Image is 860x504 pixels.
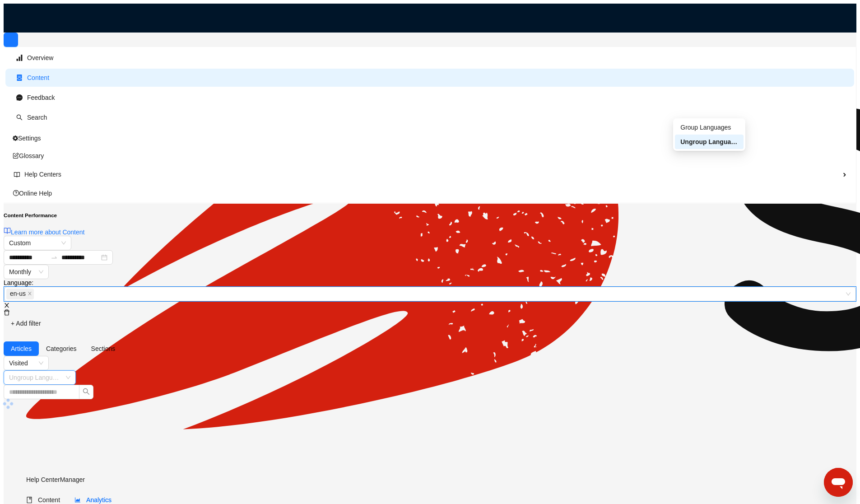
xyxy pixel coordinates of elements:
[83,388,90,395] span: search
[16,94,23,101] span: message
[4,229,84,236] a: Learn more about Content
[51,254,58,261] span: to
[9,236,66,250] span: Custom
[675,135,744,149] div: Ungroup Languages
[24,171,61,178] span: Help Centers
[6,289,34,299] span: en-us
[13,135,41,142] a: Settings
[4,309,10,316] span: delete
[680,122,738,132] div: Group Languages
[4,316,48,331] button: + Add filter
[9,371,70,384] span: Ungroup Languages
[16,75,23,81] span: container
[11,344,32,354] span: Articles
[74,497,81,503] span: area-chart
[824,468,853,497] iframe: メッセージングウィンドウを開くボタン
[10,289,26,299] span: en-us
[27,74,49,81] span: Content
[26,497,33,503] span: book
[4,212,57,218] b: Content Performance
[13,152,44,159] a: Glossary
[28,291,32,297] span: close
[11,229,84,236] span: Learn more about Content
[27,54,53,61] span: Overview
[27,94,55,101] span: Feedback
[16,55,23,61] span: signal
[4,227,11,234] img: image-link
[46,344,77,354] span: Categories
[51,254,58,261] span: swap-right
[91,344,116,354] span: Sections
[680,137,738,147] div: Ungroup Languages
[16,114,23,121] span: search
[4,302,10,308] span: close
[74,496,112,504] span: Analytics
[4,341,39,356] button: Articles
[675,120,744,135] div: Group Languages
[84,341,123,356] button: Sections
[9,356,43,370] span: Visited
[4,279,33,286] span: Language :
[27,114,47,121] span: Search
[26,496,60,504] span: Content
[39,341,84,356] button: Categories
[13,190,52,197] a: Online Help
[9,265,43,279] span: Monthly
[11,318,41,328] span: + Add filter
